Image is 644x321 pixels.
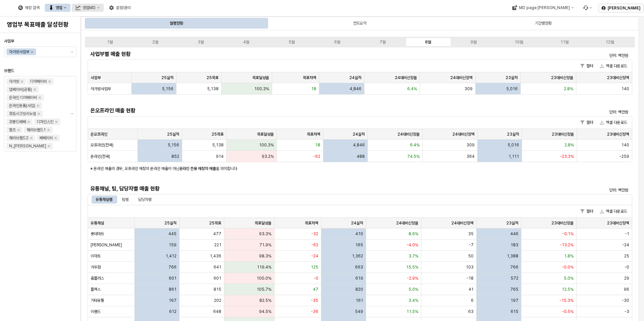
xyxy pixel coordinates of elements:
span: 47 [313,287,318,292]
span: -30 [622,298,629,303]
span: 119.4% [257,264,271,270]
p: 단위: 백만원 [500,187,628,193]
span: 619 [355,276,363,281]
span: 914 [216,154,224,159]
span: 23대비신장율 [551,220,574,226]
span: 사업부 [91,75,101,80]
span: 25목표 [206,75,219,80]
span: 23실적 [506,75,518,80]
span: -62 [313,154,320,159]
button: 엑셀 다운로드 [597,62,630,70]
div: 1월 [107,40,113,44]
label: 1월 [87,39,133,45]
div: 설정/관리 [116,5,131,10]
span: 5,138 [207,86,219,92]
span: 오프라인(전국) [91,142,114,148]
span: 25 [624,253,629,259]
span: 24대비신장액 [452,132,475,137]
span: 364 [466,154,475,159]
div: N_[PERSON_NAME] [9,143,46,149]
span: 6.4% [410,142,420,148]
span: -24 [622,242,629,248]
span: 홈플러스 [91,276,104,281]
div: 꼬똥드베베 [9,118,26,125]
span: -24 [311,253,318,259]
span: 목표달성율 [257,132,274,137]
div: 온라인용품(사입) [9,102,35,109]
div: 매장 검색 [25,5,39,10]
span: 25목표 [209,220,221,226]
label: 11월 [542,39,587,45]
span: 29 [624,276,629,281]
span: -18 [466,276,474,281]
div: 퓨토시크릿리뉴얼 [9,110,36,117]
span: 24실적 [353,132,365,137]
button: 매장 검색 [14,4,43,12]
span: -0.5% [562,309,574,314]
span: [PERSON_NAME] [91,242,122,248]
span: 74.5% [407,154,420,159]
div: 기간별현황 [535,19,552,27]
span: 94.5% [259,309,271,314]
span: 가두점 [91,264,101,270]
div: Remove 아가방사업부 [31,50,33,53]
button: 필터 [578,62,596,70]
span: 663 [355,264,363,270]
span: 5,016 [506,86,518,92]
span: 5,156 [168,142,179,148]
p: 단위: 백만원 [500,52,628,59]
span: 446 [510,231,518,237]
span: 23실적 [507,132,519,137]
div: 디어베이비 [30,78,47,85]
span: -7 [469,242,474,248]
div: Remove 디어베이비 [48,80,51,83]
div: 12월 [606,40,614,44]
span: 50 [468,253,474,259]
span: 445 [168,231,176,237]
span: 861 [169,287,176,292]
span: 5.0% [409,287,418,292]
span: 18 [315,142,320,148]
span: 1.8% [564,253,574,259]
div: Remove 베베리쉬 [54,137,57,139]
div: MD page [PERSON_NAME] [519,5,570,10]
span: 온오프라인 [91,132,107,137]
span: 105.7% [257,287,271,292]
span: 35 [468,231,474,237]
span: -3 [624,309,629,314]
span: 이랜드 [91,309,101,314]
span: 23실적 [506,220,518,226]
div: 연도요약 [269,18,451,29]
span: -0 [314,276,318,281]
span: 24대비신장율 [395,75,417,80]
div: 팀별 [118,195,133,204]
label: 2월 [133,39,178,45]
p: [PERSON_NAME] [608,5,640,11]
span: 4,846 [353,142,365,148]
span: 15.5% [406,264,418,270]
span: -35 [311,298,318,303]
div: 기간별현황 [452,18,634,29]
span: -62 [311,242,318,248]
div: 영업 [45,4,70,12]
span: 1,362 [352,253,363,259]
span: 601 [214,276,221,281]
span: 24대비신장액 [451,220,474,226]
button: 영업MD [72,4,104,12]
div: 아가방사업부 [9,48,29,55]
span: 103 [466,264,474,270]
p: ※ 온라인 매출의 경우, 오프라인 매장의 온라인 매출이 아닌 을 의미합니다 [90,166,539,172]
div: Remove 해외브랜드2 [30,137,33,139]
span: 롯데마트 [91,231,104,237]
span: -0.1% [562,231,574,237]
span: 100.3% [259,142,274,148]
span: 82.5% [259,298,271,303]
div: 해외브랜드2 [9,135,29,141]
span: 25실적 [164,220,176,226]
h4: 영업부 목표매출 달성현황 [7,21,74,28]
div: Remove N_이야이야오 [47,145,50,147]
div: 아가방 [9,78,19,85]
div: 해외브랜드1 [27,127,46,133]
